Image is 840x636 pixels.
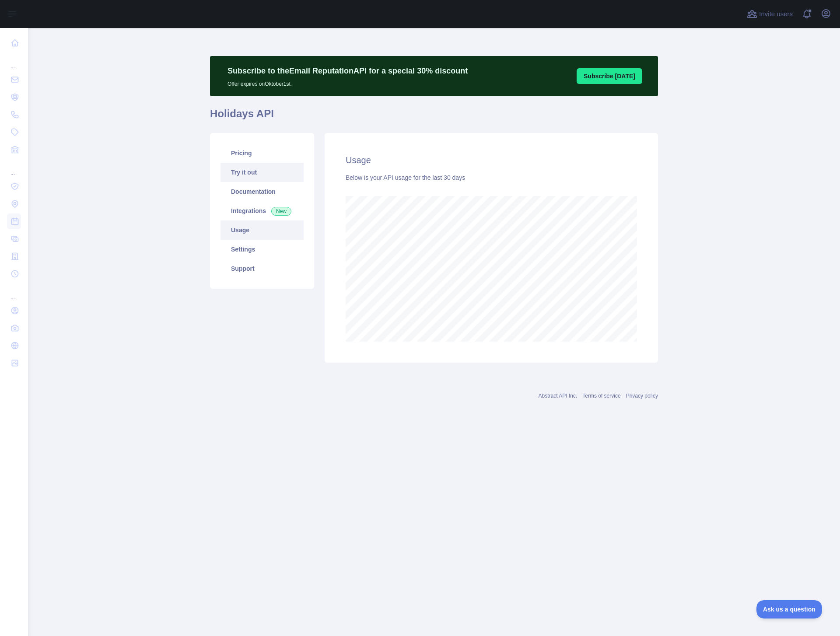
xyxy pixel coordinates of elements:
a: Pricing [220,143,304,163]
a: Terms of service [582,393,620,399]
div: ... [7,52,21,70]
iframe: Toggle Customer Support [756,600,822,619]
a: Try it out [220,163,304,182]
p: Offer expires on Oktober 1st. [227,77,468,87]
a: Privacy policy [626,393,658,399]
h2: Usage [346,154,637,166]
div: Below is your API usage for the last 30 days [346,173,637,182]
a: Documentation [220,182,304,201]
div: ... [7,159,21,177]
div: ... [7,283,21,301]
span: Invite users [759,9,793,19]
button: Subscribe [DATE] [577,68,642,84]
a: Abstract API Inc. [539,393,577,399]
a: Usage [220,220,304,240]
a: Integrations New [220,201,304,220]
a: Settings [220,240,304,259]
a: Support [220,259,304,278]
button: Invite users [745,7,794,21]
p: Subscribe to the Email Reputation API for a special 30 % discount [227,65,468,77]
span: New [271,207,291,216]
h1: Holidays API [210,107,658,128]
